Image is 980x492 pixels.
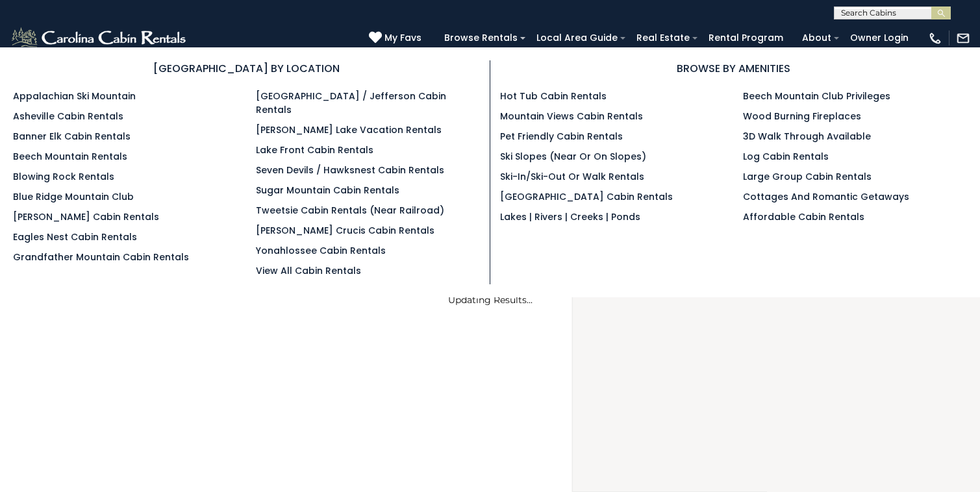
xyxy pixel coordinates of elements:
[256,164,444,177] a: Seven Devils / Hawksnest Cabin Rentals
[743,190,909,203] a: Cottages and Romantic Getaways
[384,31,421,45] span: My Favs
[13,230,137,243] a: Eagles Nest Cabin Rentals
[13,110,123,123] a: Asheville Cabin Rentals
[743,150,829,163] a: Log Cabin Rentals
[438,28,524,48] a: Browse Rentals
[743,170,872,183] a: Large Group Cabin Rentals
[844,28,915,48] a: Owner Login
[743,130,871,143] a: 3D Walk Through Available
[530,28,624,48] a: Local Area Guide
[630,28,696,48] a: Real Estate
[500,150,646,163] a: Ski Slopes (Near or On Slopes)
[743,210,864,223] a: Affordable Cabin Rentals
[13,210,159,223] a: [PERSON_NAME] Cabin Rentals
[743,110,861,123] a: Wood Burning Fireplaces
[13,251,189,264] a: Grandfather Mountain Cabin Rentals
[13,170,114,183] a: Blowing Rock Rentals
[256,204,444,217] a: Tweetsie Cabin Rentals (Near Railroad)
[256,123,442,136] a: [PERSON_NAME] Lake Vacation Rentals
[256,224,434,237] a: [PERSON_NAME] Crucis Cabin Rentals
[13,130,131,143] a: Banner Elk Cabin Rentals
[10,25,190,51] img: White-1-2.png
[956,31,970,45] img: mail-regular-white.png
[256,184,399,197] a: Sugar Mountain Cabin Rentals
[500,90,607,103] a: Hot Tub Cabin Rentals
[256,143,373,156] a: Lake Front Cabin Rentals
[743,90,890,103] a: Beech Mountain Club Privileges
[13,190,134,203] a: Blue Ridge Mountain Club
[500,170,644,183] a: Ski-in/Ski-Out or Walk Rentals
[13,150,127,163] a: Beech Mountain Rentals
[796,28,838,48] a: About
[256,90,446,116] a: [GEOGRAPHIC_DATA] / Jefferson Cabin Rentals
[13,90,136,103] a: Appalachian Ski Mountain
[500,110,643,123] a: Mountain Views Cabin Rentals
[13,60,480,77] h3: [GEOGRAPHIC_DATA] BY LOCATION
[256,244,386,257] a: Yonahlossee Cabin Rentals
[702,28,790,48] a: Rental Program
[500,130,623,143] a: Pet Friendly Cabin Rentals
[369,31,425,45] a: My Favs
[928,31,942,45] img: phone-regular-white.png
[500,60,968,77] h3: BROWSE BY AMENITIES
[500,190,673,203] a: [GEOGRAPHIC_DATA] Cabin Rentals
[500,210,640,223] a: Lakes | Rivers | Creeks | Ponds
[256,264,361,277] a: View All Cabin Rentals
